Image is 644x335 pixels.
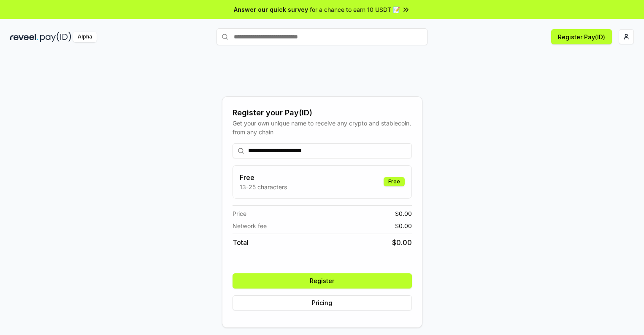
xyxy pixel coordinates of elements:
[233,221,267,230] span: Network fee
[73,32,97,42] div: Alpha
[234,5,308,14] span: Answer our quick survey
[310,5,400,14] span: for a chance to earn 10 USDT 📝
[551,29,612,44] button: Register Pay(ID)
[392,237,412,248] span: $ 0.00
[395,221,412,230] span: $ 0.00
[233,209,246,218] span: Price
[40,32,71,42] img: pay_id
[395,209,412,218] span: $ 0.00
[233,237,249,248] span: Total
[233,273,412,289] button: Register
[240,172,287,182] h3: Free
[233,107,412,119] div: Register your Pay(ID)
[233,295,412,310] button: Pricing
[384,177,405,186] div: Free
[233,119,412,136] div: Get your own unique name to receive any crypto and stablecoin, from any chain
[240,182,287,191] p: 13-25 characters
[10,32,38,42] img: reveel_dark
